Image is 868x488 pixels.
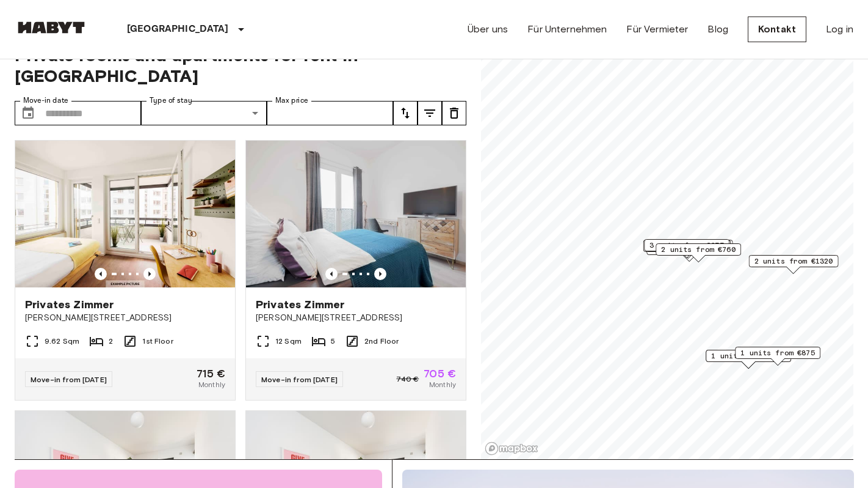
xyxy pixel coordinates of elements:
[644,239,729,258] div: Map marker
[661,244,736,255] span: 2 units from €760
[261,375,338,384] span: Move-in from [DATE]
[331,336,335,347] span: 5
[142,336,173,347] span: 1st Floor
[748,17,806,42] a: Kontakt
[25,312,225,324] span: [PERSON_NAME][STREET_ADDRESS]
[15,141,235,287] img: Marketing picture of unit DE-01-09-004-01Q
[374,268,386,280] button: Previous image
[481,30,853,459] canvas: Map
[25,297,114,312] span: Privates Zimmer
[429,379,456,390] span: Monthly
[15,21,88,34] img: Habyt
[45,336,79,347] span: 9.62 Sqm
[754,256,833,267] span: 2 units from €1320
[256,312,456,324] span: [PERSON_NAME][STREET_ADDRESS]
[424,368,456,379] span: 705 €
[418,101,442,125] button: tune
[485,442,538,456] a: Mapbox logo
[245,140,466,401] a: Marketing picture of unit DE-01-008-004-05HFPrevious imagePrevious imagePrivates Zimmer[PERSON_NA...
[197,368,225,379] span: 715 €
[527,22,607,37] a: Für Unternehmen
[649,240,724,251] span: 3 units from €655
[643,240,733,259] div: Map marker
[442,101,466,125] button: tune
[127,22,229,37] p: [GEOGRAPHIC_DATA]
[706,350,791,369] div: Map marker
[468,22,508,37] a: Über uns
[396,374,419,385] span: 740 €
[275,336,302,347] span: 12 Sqm
[275,95,308,106] label: Max price
[23,95,68,106] label: Move-in date
[15,45,466,86] span: Private rooms and apartments for rent in [GEOGRAPHIC_DATA]
[364,336,399,347] span: 2nd Floor
[31,375,107,384] span: Move-in from [DATE]
[740,347,815,358] span: 1 units from €875
[707,22,728,37] a: Blog
[393,101,418,125] button: tune
[143,268,156,280] button: Previous image
[711,350,786,361] span: 1 units from €835
[749,255,839,274] div: Map marker
[325,268,338,280] button: Previous image
[826,22,853,37] a: Log in
[198,379,225,390] span: Monthly
[626,22,688,37] a: Für Vermieter
[656,243,741,262] div: Map marker
[735,347,820,366] div: Map marker
[16,101,40,125] button: Choose date
[246,141,466,287] img: Marketing picture of unit DE-01-008-004-05HF
[150,95,192,106] label: Type of stay
[95,268,107,280] button: Previous image
[15,140,236,401] a: Marketing picture of unit DE-01-09-004-01QPrevious imagePrevious imagePrivates Zimmer[PERSON_NAME...
[109,336,113,347] span: 2
[256,297,344,312] span: Privates Zimmer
